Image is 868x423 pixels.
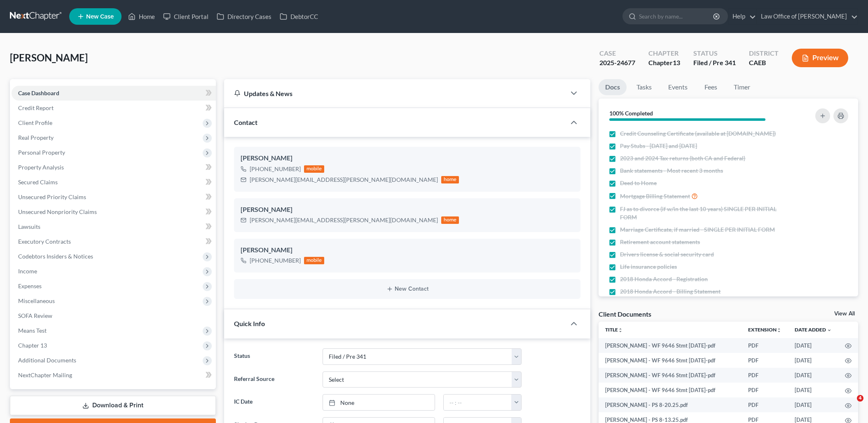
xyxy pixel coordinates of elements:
[250,165,301,173] div: [PHONE_NUMBER]
[18,297,55,304] span: Miscellaneous
[620,129,776,138] span: Credit Counseling Certificate (available at [DOMAIN_NAME])
[12,175,216,190] a: Secured Claims
[304,257,325,264] div: mobile
[795,327,832,333] a: Date Added expand_more
[620,250,714,258] span: Drivers license & social security card
[18,238,71,245] span: Executory Contracts
[599,383,742,397] td: [PERSON_NAME] - WF 9646 Stmt [DATE]-pdf
[827,328,832,333] i: expand_more
[18,253,93,260] span: Codebtors Insiders & Notices
[742,383,788,397] td: PDF
[230,348,318,365] label: Status
[648,49,680,58] div: Chapter
[241,286,574,292] button: New Contact
[234,89,556,98] div: Updates & News
[18,342,47,349] span: Chapter 13
[18,327,47,334] span: Means Test
[234,320,265,327] span: Quick Info
[18,268,37,275] span: Income
[18,312,52,319] span: SOFA Review
[620,167,723,175] span: Bank statements - Most recent 3 months
[12,368,216,383] a: NextChapter Mailing
[250,256,301,265] div: [PHONE_NUMBER]
[620,192,690,200] span: Mortgage Billing Statement
[18,357,76,364] span: Additional Documents
[241,153,574,163] div: [PERSON_NAME]
[599,353,742,368] td: [PERSON_NAME] - WF 9646 Stmt [DATE]-pdf
[757,9,858,24] a: Law Office of [PERSON_NAME]
[304,165,325,173] div: mobile
[630,79,658,95] a: Tasks
[788,368,838,383] td: [DATE]
[748,327,781,333] a: Extensionunfold_more
[18,119,52,126] span: Client Profile
[599,310,651,318] div: Client Documents
[18,89,59,96] span: Case Dashboard
[18,193,86,200] span: Unsecured Priority Claims
[834,311,855,317] a: View All
[697,79,724,95] a: Fees
[599,368,742,383] td: [PERSON_NAME] - WF 9646 Stmt [DATE]-pdf
[234,118,257,126] span: Contact
[18,104,54,111] span: Credit Report
[840,395,860,415] iframe: Intercom live chat
[12,308,216,323] a: SOFA Review
[10,52,88,63] span: [PERSON_NAME]
[620,238,700,246] span: Retirement account statements
[12,190,216,204] a: Unsecured Priority Claims
[230,394,318,411] label: IC Date
[18,179,58,186] span: Secured Claims
[12,219,216,234] a: Lawsuits
[12,204,216,219] a: Unsecured Nonpriority Claims
[230,371,318,388] label: Referral Source
[609,110,653,117] strong: 100% Completed
[599,338,742,353] td: [PERSON_NAME] - WF 9646 Stmt [DATE]-pdf
[648,58,680,68] div: Chapter
[742,368,788,383] td: PDF
[12,234,216,249] a: Executory Contracts
[620,154,745,162] span: 2023 and 2024 Tax returns (both CA and Federal)
[857,395,863,402] span: 4
[742,353,788,368] td: PDF
[742,397,788,412] td: PDF
[159,9,213,24] a: Client Portal
[18,164,64,171] span: Property Analysis
[673,59,680,66] span: 13
[250,176,438,184] div: [PERSON_NAME][EMAIL_ADDRESS][PERSON_NAME][DOMAIN_NAME]
[618,328,623,333] i: unfold_more
[727,79,757,95] a: Timer
[693,49,736,58] div: Status
[323,395,435,410] a: None
[18,371,72,378] span: NextChapter Mailing
[693,58,736,68] div: Filed / Pre 341
[777,328,781,333] i: unfold_more
[620,226,775,234] span: Marriage Certificate, if married - SINGLE PER INITIAL FORM
[662,79,694,95] a: Events
[788,397,838,412] td: [DATE]
[599,58,635,68] div: 2025-24677
[749,49,779,58] div: District
[10,396,216,415] a: Download & Print
[213,9,276,24] a: Directory Cases
[18,149,65,156] span: Personal Property
[241,205,574,215] div: [PERSON_NAME]
[788,338,838,353] td: [DATE]
[728,9,756,24] a: Help
[241,245,574,255] div: [PERSON_NAME]
[639,9,714,24] input: Search by name...
[742,338,788,353] td: PDF
[12,86,216,101] a: Case Dashboard
[599,79,627,95] a: Docs
[788,383,838,397] td: [DATE]
[599,397,742,412] td: [PERSON_NAME] - PS 8-20.25.pdf
[788,353,838,368] td: [DATE]
[18,282,42,289] span: Expenses
[605,327,623,333] a: Titleunfold_more
[444,395,512,410] input: -- : --
[18,134,54,141] span: Real Property
[12,160,216,175] a: Property Analysis
[18,223,40,230] span: Lawsuits
[441,216,459,224] div: home
[250,216,438,224] div: [PERSON_NAME][EMAIL_ADDRESS][PERSON_NAME][DOMAIN_NAME]
[276,9,322,24] a: DebtorCC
